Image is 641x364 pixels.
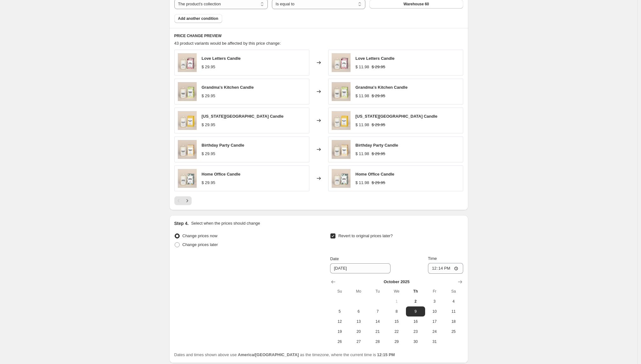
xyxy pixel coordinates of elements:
[356,122,369,128] div: $ 11.98
[329,277,338,286] button: Show previous month, September 2025
[406,327,425,337] button: Thursday October 23 2025
[425,316,444,327] button: Friday October 17 2025
[202,122,215,128] div: $ 29.95
[425,286,444,296] th: Friday
[408,319,422,324] span: 16
[387,286,406,296] th: Wednesday
[368,306,387,316] button: Tuesday October 7 2025
[352,329,366,334] span: 20
[178,169,197,188] img: HMS.HomeOffice.Candle.Ecom.1_80x.jpg
[425,327,444,337] button: Friday October 24 2025
[356,151,369,157] div: $ 11.98
[330,263,391,273] input: 10/2/2025
[349,306,368,316] button: Monday October 6 2025
[332,140,351,159] img: HMS.BirthdayParty.Candle.Ecom.1_80x.jpg
[333,289,346,294] span: Su
[428,309,441,314] span: 10
[390,299,403,304] span: 1
[406,296,425,306] button: Today Thursday October 2 2025
[338,233,393,238] span: Revert to original prices later?
[372,93,385,99] strike: $ 29.95
[425,296,444,306] button: Friday October 3 2025
[356,114,438,119] span: [US_STATE][GEOGRAPHIC_DATA] Candle
[444,306,463,316] button: Saturday October 11 2025
[178,82,197,101] img: HMS.GrandmasKitchen.Candle.Ecom.1_80x.jpg
[406,316,425,327] button: Thursday October 16 2025
[202,151,215,157] div: $ 29.95
[349,337,368,347] button: Monday October 27 2025
[332,111,351,130] img: HMS.NewYorkCity.Candle.Ecom.1_80x.jpg
[202,85,254,90] span: Grandma's Kitchen Candle
[330,256,339,261] span: Date
[202,114,284,119] span: [US_STATE][GEOGRAPHIC_DATA] Candle
[178,16,218,21] span: Add another condition
[333,319,346,324] span: 12
[390,309,403,314] span: 8
[368,316,387,327] button: Tuesday October 14 2025
[377,352,395,357] b: 12:15 PM
[372,180,385,186] strike: $ 29.95
[387,296,406,306] button: Wednesday October 1 2025
[356,143,398,148] span: Birthday Party Candle
[333,309,346,314] span: 5
[356,172,395,176] span: Home Office Candle
[408,299,422,304] span: 2
[332,82,351,101] img: HMS.GrandmasKitchen.Candle.Ecom.1_80x.jpg
[202,56,241,61] span: Love Letters Candle
[352,309,366,314] span: 6
[183,233,217,238] span: Change prices now
[368,337,387,347] button: Tuesday October 28 2025
[174,196,192,205] nav: Pagination
[356,64,369,70] div: $ 11.98
[428,289,441,294] span: Fr
[428,339,441,344] span: 31
[174,33,463,38] h6: PRICE CHANGE PREVIEW
[387,306,406,316] button: Wednesday October 8 2025
[408,329,422,334] span: 23
[428,319,441,324] span: 17
[408,339,422,344] span: 30
[349,327,368,337] button: Monday October 20 2025
[372,151,385,157] strike: $ 29.95
[444,286,463,296] th: Saturday
[356,56,395,61] span: Love Letters Candle
[352,339,366,344] span: 27
[330,286,349,296] th: Sunday
[202,143,245,148] span: Birthday Party Candle
[456,277,464,286] button: Show next month, November 2025
[349,286,368,296] th: Monday
[387,316,406,327] button: Wednesday October 15 2025
[406,337,425,347] button: Thursday October 30 2025
[174,352,395,357] span: Dates and times shown above use as the timezone, where the current time is
[390,339,403,344] span: 29
[372,64,385,70] strike: $ 29.95
[444,327,463,337] button: Saturday October 25 2025
[428,256,437,261] span: Time
[352,289,366,294] span: Mo
[444,296,463,306] button: Saturday October 4 2025
[403,2,429,7] span: Warehouse 60
[174,14,222,23] button: Add another condition
[390,289,403,294] span: We
[330,306,349,316] button: Sunday October 5 2025
[183,242,218,247] span: Change prices later
[447,299,460,304] span: 4
[368,286,387,296] th: Tuesday
[349,316,368,327] button: Monday October 13 2025
[202,64,215,70] div: $ 29.95
[444,316,463,327] button: Saturday October 18 2025
[390,329,403,334] span: 22
[371,339,385,344] span: 28
[174,41,281,46] span: 43 product variants would be affected by this price change:
[428,263,463,274] input: 12:00
[333,329,346,334] span: 19
[428,299,441,304] span: 3
[202,172,241,176] span: Home Office Candle
[371,329,385,334] span: 21
[202,93,215,99] div: $ 29.95
[178,53,197,72] img: HMS.LoveLetters.Candle.Ecom.1_80x.jpg
[371,309,385,314] span: 7
[406,306,425,316] button: Thursday October 9 2025
[447,309,460,314] span: 11
[408,309,422,314] span: 9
